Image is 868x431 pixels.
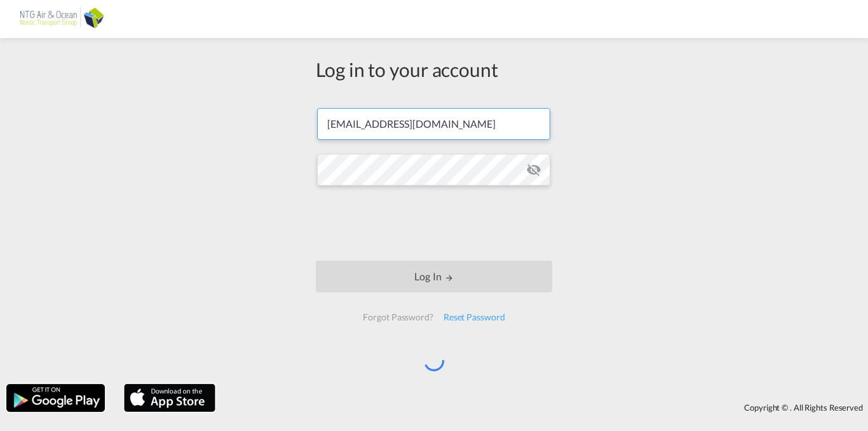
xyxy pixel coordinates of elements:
[317,108,550,140] input: Enter email/phone number
[438,306,510,329] div: Reset Password
[5,383,106,413] img: google.png
[316,261,552,292] button: LOGIN
[19,5,105,34] img: af31b1c0b01f11ecbc353f8e72265e29.png
[337,198,531,248] iframe: reCAPTCHA
[526,162,541,177] md-icon: icon-eye-off
[358,306,438,329] div: Forgot Password?
[222,397,868,418] div: Copyright © . All Rights Reserved
[316,56,552,83] div: Log in to your account
[123,383,217,413] img: apple.png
